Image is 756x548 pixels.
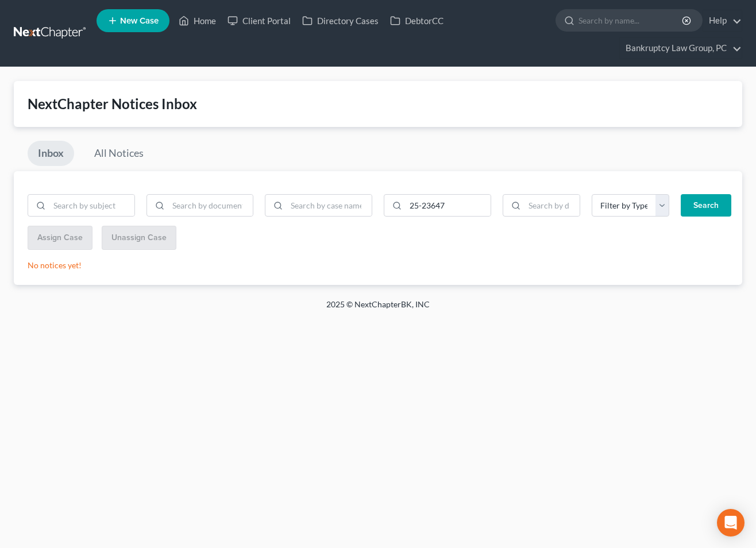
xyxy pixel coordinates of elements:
a: Bankruptcy Law Group, PC [620,38,742,59]
div: 2025 © NextChapterBK, INC [51,299,705,319]
div: NextChapter Notices Inbox [28,95,728,113]
a: Client Portal [222,10,296,31]
a: DebtorCC [384,10,449,31]
input: Search by case number [406,195,491,217]
a: Directory Cases [296,10,384,31]
span: New Case [120,17,159,25]
input: Search by document name [168,195,253,217]
input: Search by date [524,195,580,217]
p: No notices yet! [28,260,728,271]
a: Help [703,10,742,31]
button: Search [681,194,731,217]
a: Inbox [28,141,74,166]
a: All Notices [84,141,154,166]
a: Home [173,10,222,31]
input: Search by subject [49,195,134,217]
input: Search by case name [287,195,372,217]
input: Search by name... [578,10,684,31]
div: Open Intercom Messenger [717,509,745,537]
